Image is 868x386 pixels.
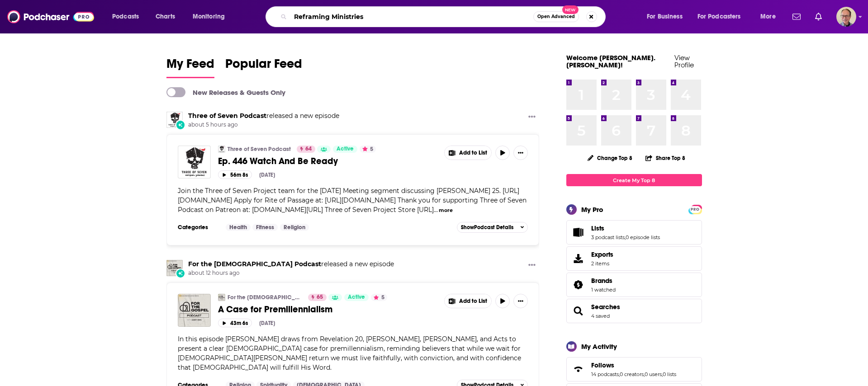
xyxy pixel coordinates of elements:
span: Follows [591,361,614,369]
a: Three of Seven Podcast [188,112,266,120]
a: 4 saved [591,313,610,319]
button: open menu [186,9,237,24]
button: 56m 8s [218,170,252,179]
span: , [625,234,626,240]
img: Three of Seven Podcast [166,112,183,128]
span: Brands [591,277,612,285]
a: Health [226,224,251,231]
a: For the Gospel Podcast [188,260,321,268]
a: Religion [280,224,309,231]
span: Popular Feed [225,56,302,77]
a: Searches [569,305,588,317]
span: My Feed [166,56,214,77]
button: Show More Button [525,112,539,123]
button: 43m 6s [218,319,252,327]
div: My Activity [581,342,617,351]
input: Search podcasts, credits, & more... [290,9,533,24]
a: Follows [569,363,588,376]
a: 14 podcasts [591,371,619,377]
span: New [562,5,579,14]
div: [DATE] [259,172,275,178]
span: ... [434,206,438,214]
a: A Case for Premillennialism [218,304,438,315]
a: Show notifications dropdown [789,9,804,24]
button: more [439,207,453,214]
img: Ep. 446 Watch And Be Ready [178,146,211,179]
button: 5 [360,146,376,153]
span: Exports [591,250,613,259]
button: Show profile menu [836,7,856,27]
a: View Profile [674,53,694,69]
a: 0 episode lists [626,234,660,240]
a: 1 watched [591,287,616,293]
span: 65 [317,293,323,302]
span: , [662,371,663,377]
span: , [619,371,620,377]
div: My Pro [581,205,603,214]
h3: Categories [178,224,218,231]
span: Searches [566,299,702,323]
span: Follows [566,357,702,381]
span: 64 [305,145,312,154]
span: PRO [690,206,701,213]
a: My Feed [166,56,214,78]
span: about 12 hours ago [188,269,394,277]
span: Monitoring [193,10,225,23]
a: Welcome [PERSON_NAME].[PERSON_NAME]! [566,53,655,69]
span: Brands [566,273,702,297]
img: User Profile [836,7,856,27]
span: More [760,10,776,23]
button: open menu [106,9,151,24]
a: Follows [591,361,676,369]
h3: released a new episode [188,260,394,268]
a: Exports [566,246,702,271]
img: Podchaser - Follow, Share and Rate Podcasts [7,8,94,25]
span: 2 items [591,260,613,267]
button: ShowPodcast Details [457,222,528,233]
h3: released a new episode [188,112,339,120]
a: 65 [308,294,327,301]
a: Brands [569,278,588,291]
span: Lists [566,220,702,245]
span: Active [337,145,354,154]
a: New Releases & Guests Only [166,87,285,97]
img: For the Gospel Podcast [166,260,183,276]
a: Ep. 446 Watch And Be Ready [218,155,438,167]
a: Lists [569,226,588,239]
a: Charts [150,9,180,24]
a: Create My Top 8 [566,174,702,186]
img: For the Gospel Podcast [218,294,225,301]
span: A Case for Premillennialism [218,304,332,315]
span: Show Podcast Details [461,224,513,231]
span: Add to List [459,150,487,156]
div: [DATE] [259,320,275,326]
a: Active [333,146,357,153]
a: Show notifications dropdown [811,9,825,24]
button: Open AdvancedNew [533,11,579,22]
span: Podcasts [112,10,139,23]
button: open menu [754,9,787,24]
div: New Episode [175,268,185,278]
img: A Case for Premillennialism [178,294,211,327]
button: Show More Button [525,260,539,271]
div: Search podcasts, credits, & more... [274,6,614,27]
span: In this episode [PERSON_NAME] draws from Revelation 20, [PERSON_NAME], [PERSON_NAME], and Acts to... [178,335,521,372]
span: Active [348,293,365,302]
button: Show More Button [513,294,528,308]
a: PRO [690,206,701,212]
span: Exports [569,252,588,265]
button: Show More Button [445,294,492,308]
a: Searches [591,303,620,311]
a: 0 users [645,371,662,377]
button: open menu [640,9,694,24]
a: Three of Seven Podcast [218,146,225,153]
span: Lists [591,224,604,232]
